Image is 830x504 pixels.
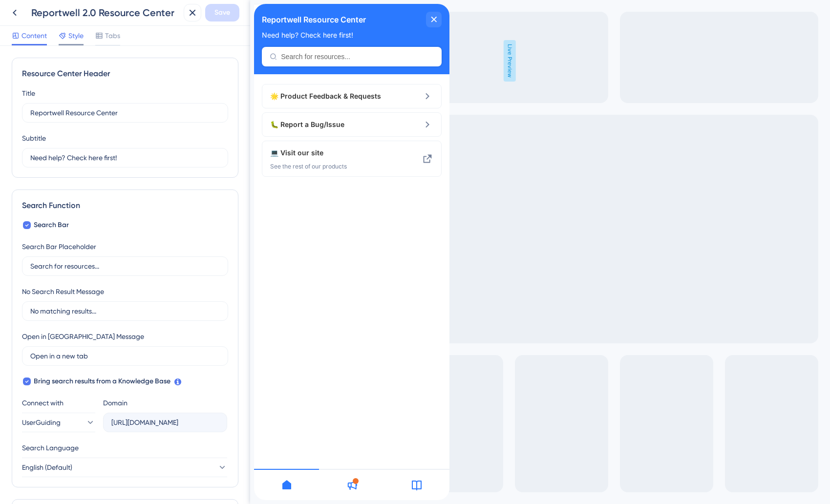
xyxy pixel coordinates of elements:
[22,397,95,409] div: Connect with
[16,159,147,167] span: See the rest of our products
[30,261,220,272] input: Search for resources...
[30,107,220,118] input: Title
[30,152,220,163] input: Description
[30,351,220,361] input: Open in a new tab
[21,30,47,42] span: Content
[205,4,239,21] button: Save
[22,286,104,297] div: No Search Result Message
[27,49,180,57] input: Search for resources...
[34,376,170,387] span: Bring search results from a Knowledge Base
[103,397,128,409] div: Domain
[8,27,99,35] span: Need help? Check here first!
[8,8,112,23] span: Reportwell Resource Center
[254,40,266,82] span: Live Preview
[55,5,59,13] div: 3
[68,30,84,42] span: Style
[16,115,147,126] span: 🐛 Report a Bug/Issue
[22,87,35,99] div: Title
[16,86,147,98] div: Product Feedback & Requests
[105,30,120,42] span: Tabs
[22,417,61,428] span: UserGuiding
[8,2,49,14] span: Need Help?
[214,7,230,19] span: Save
[172,8,188,23] div: close resource center
[16,115,147,126] div: Report a Bug/Issue
[22,413,95,432] button: UserGuiding
[31,6,180,20] div: Reportwell 2.0 Resource Center
[22,331,144,342] div: Open in [GEOGRAPHIC_DATA] Message
[22,462,72,473] span: English (Default)
[22,68,228,80] div: Resource Center Header
[16,143,147,167] div: Visit our site
[22,200,228,211] div: Search Function
[16,143,131,155] span: 💻 Visit our site
[22,241,96,252] div: Search Bar Placeholder
[30,306,220,316] input: No matching results...
[22,132,46,144] div: Subtitle
[111,417,219,428] input: company.help.userguiding.com
[16,86,147,98] span: 🌟 Product Feedback & Requests
[22,442,79,454] span: Search Language
[22,458,227,477] button: English (Default)
[34,219,69,231] span: Search Bar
